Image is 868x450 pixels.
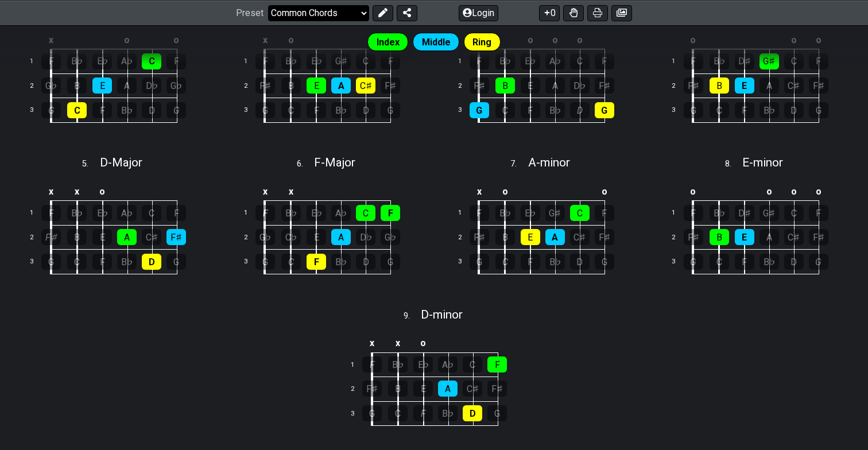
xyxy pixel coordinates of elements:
[41,229,61,245] div: F♯
[297,158,314,170] span: 6 .
[759,205,779,221] div: G♯
[307,205,326,221] div: E♭
[237,73,265,98] td: 2
[680,182,707,201] td: o
[356,205,375,221] div: C
[784,254,804,270] div: D
[23,225,51,250] td: 2
[451,98,479,123] td: 3
[404,310,421,323] span: 9 .
[166,254,186,270] div: G
[281,205,301,221] div: B♭
[521,205,540,221] div: E♭
[166,229,186,245] div: F♯
[759,102,779,118] div: B♭
[545,77,565,94] div: A
[595,229,614,245] div: F♯
[255,254,275,270] div: G
[331,205,351,221] div: A♭
[495,229,515,245] div: B
[92,102,112,118] div: F
[281,77,301,94] div: B
[463,405,482,421] div: D
[809,229,828,245] div: F♯
[356,254,375,270] div: D
[142,205,161,221] div: C
[451,250,479,274] td: 3
[381,229,400,245] div: G♭
[595,102,614,118] div: G
[684,254,703,270] div: G
[142,102,161,118] div: D
[451,225,479,250] td: 2
[237,201,265,226] td: 1
[41,254,61,270] div: G
[809,254,828,270] div: G
[255,77,275,94] div: F♯
[92,229,112,245] div: E
[487,381,507,397] div: F♯
[784,102,804,118] div: D
[466,182,493,201] td: x
[806,182,831,201] td: o
[545,229,565,245] div: A
[356,102,375,118] div: D
[166,205,186,221] div: F
[331,254,351,270] div: B♭
[422,34,451,51] span: Middle
[92,205,112,221] div: E♭
[255,229,275,245] div: G♭
[67,205,87,221] div: B♭
[487,356,507,373] div: F
[470,102,489,118] div: G
[545,254,565,270] div: B♭
[331,102,351,118] div: B♭
[665,250,693,274] td: 3
[331,77,351,94] div: A
[388,356,408,373] div: B♭
[665,98,693,123] td: 3
[570,254,590,270] div: D
[281,229,301,245] div: C♭
[592,182,617,201] td: o
[142,77,161,94] div: D♭
[492,182,518,201] td: o
[809,102,828,118] div: G
[314,156,355,169] span: F - Major
[362,356,382,373] div: F
[281,254,301,270] div: C
[438,356,458,373] div: A♭
[307,229,326,245] div: E
[451,73,479,98] td: 2
[362,405,382,421] div: G
[255,205,275,221] div: F
[142,229,161,245] div: C♯
[381,77,400,94] div: F♯
[528,156,570,169] span: A - minor
[495,77,515,94] div: B
[710,229,729,245] div: B
[410,333,436,352] td: o
[545,205,565,221] div: G♯
[510,158,528,170] span: 7 .
[570,102,590,118] div: D
[570,77,590,94] div: D♭
[377,34,400,51] span: Index
[665,73,693,98] td: 2
[735,254,754,270] div: F
[735,77,754,94] div: E
[344,352,372,377] td: 1
[23,73,51,98] td: 2
[117,205,137,221] div: A♭
[67,229,87,245] div: B
[710,102,729,118] div: C
[117,229,137,245] div: A
[356,229,375,245] div: D♭
[397,5,417,21] button: Share Preset
[142,254,161,270] div: D
[470,77,489,94] div: F♯
[463,381,482,397] div: C♯
[781,182,806,201] td: o
[166,102,186,118] div: G
[381,254,400,270] div: G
